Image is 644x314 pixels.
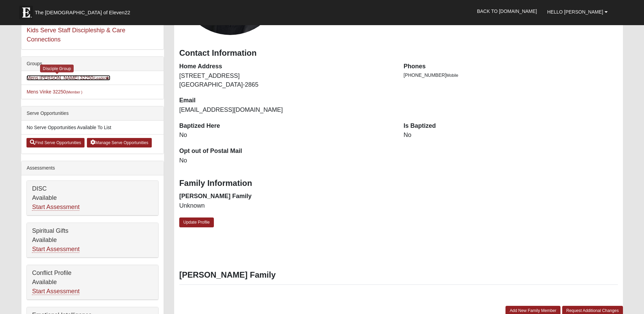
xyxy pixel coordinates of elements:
dd: [EMAIL_ADDRESS][DOMAIN_NAME] [179,106,393,115]
h3: Family Information [179,178,618,188]
dd: Unknown [179,202,393,210]
h3: Contact Information [179,48,618,58]
span: The [DEMOGRAPHIC_DATA] of Eleven22 [35,9,130,16]
dd: No [179,156,393,165]
dd: No [404,131,618,140]
small: (Leader ) [93,76,111,80]
div: Groups [21,57,164,71]
span: Hello [PERSON_NAME] [547,9,603,15]
a: Manage Serve Opportunities [87,138,152,147]
a: Back to [DOMAIN_NAME] [472,3,542,20]
a: Kids Serve Staff Discipleship & Care Connections [26,27,125,43]
a: Start Assessment [32,288,79,295]
dt: Opt out of Postal Mail [179,147,393,156]
div: Serve Opportunities [21,106,164,121]
dt: [PERSON_NAME] Family [179,192,393,201]
div: Conflict Profile Available [27,265,158,300]
li: [PHONE_NUMBER] [404,72,618,79]
a: The [DEMOGRAPHIC_DATA] of Eleven22 [16,2,152,19]
a: Mens [PERSON_NAME] 32250(Leader) [26,75,110,81]
dd: [STREET_ADDRESS] [GEOGRAPHIC_DATA]-2865 [179,72,393,89]
a: Hello [PERSON_NAME] [542,3,613,20]
dt: Email [179,96,393,105]
dd: No [179,131,393,140]
a: Start Assessment [32,246,79,253]
span: Mobile [446,73,458,78]
div: Spiritual Gifts Available [27,223,158,258]
a: Start Assessment [32,204,79,211]
li: No Serve Opportunities Available To List [21,121,164,135]
small: (Member ) [66,90,82,94]
dt: Baptized Here [179,122,393,130]
a: Find Serve Opportunities [26,138,85,147]
h3: [PERSON_NAME] Family [179,270,618,280]
a: Mens Vinke 32250(Member ) [26,89,82,94]
img: Eleven22 logo [19,6,33,19]
a: Update Profile [179,217,214,227]
dt: Home Address [179,62,393,71]
div: DISC Available [27,181,158,215]
dt: Is Baptized [404,122,618,130]
dt: Phones [404,62,618,71]
div: Assessments [21,161,164,175]
div: Disciple Group [40,65,74,72]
